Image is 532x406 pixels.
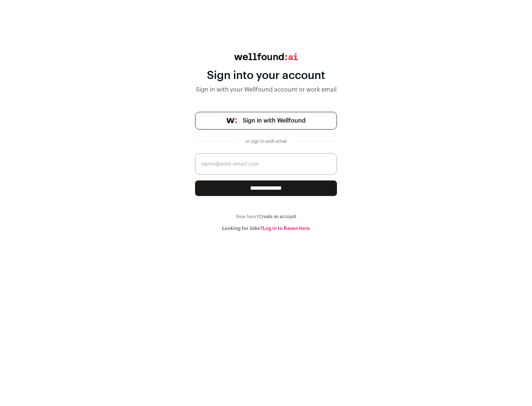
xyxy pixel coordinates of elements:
[195,153,337,175] input: name@work-email.com
[243,116,306,125] span: Sign in with Wellfound
[195,226,337,231] div: Looking for Jobs?
[234,53,298,60] img: wellfound:ai
[263,226,310,231] a: Log in to Raven here
[195,69,337,82] div: Sign into your account
[195,85,337,94] div: Sign in with your Wellfound account or work email
[226,118,237,123] img: wellfound-symbol-flush-black-fb3c872781a75f747ccb3a119075da62bfe97bd399995f84a933054e44a575c4.png
[242,138,290,144] div: or sign in with email
[195,214,337,220] div: New here?
[195,112,337,130] a: Sign in with Wellfound
[259,214,296,219] a: Create an account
